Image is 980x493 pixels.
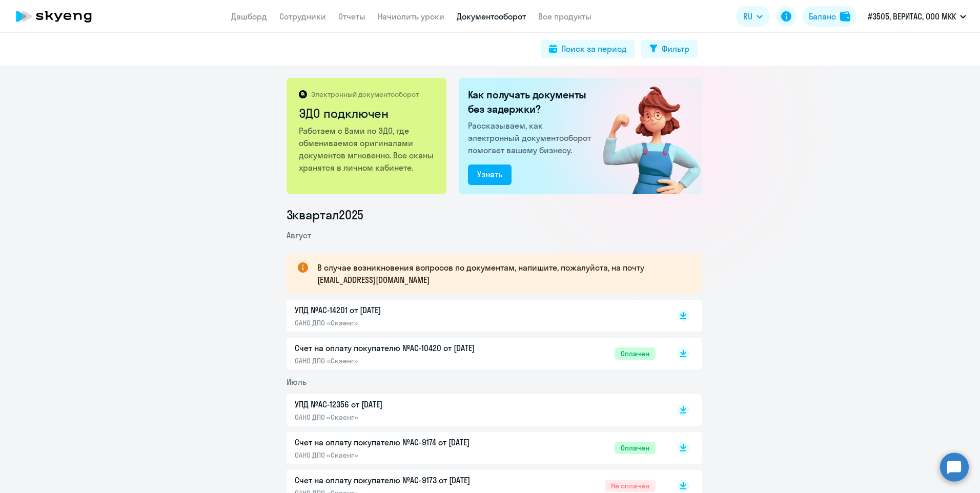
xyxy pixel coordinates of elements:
button: Поиск за период [541,40,635,58]
button: RU [736,6,770,27]
a: Счет на оплату покупателю №AC-9174 от [DATE]ОАНО ДПО «Скаенг»Оплачен [295,436,656,460]
a: УПД №AC-12356 от [DATE]ОАНО ДПО «Скаенг» [295,398,656,422]
p: Работаем с Вами по ЭДО, где обмениваемся оригиналами документов мгновенно. Все сканы хранятся в л... [299,125,436,174]
a: Все продукты [538,11,591,22]
div: Фильтр [662,43,689,55]
button: #3505, ВЕРИТАС, ООО МКК [863,4,971,29]
button: Фильтр [641,40,698,58]
p: Счет на оплату покупателю №AC-9174 от [DATE] [295,436,510,448]
a: УПД №AC-14201 от [DATE]ОАНО ДПО «Скаенг» [295,304,656,327]
button: Балансbalance [803,6,856,27]
img: connected [586,78,702,194]
span: RU [743,10,752,23]
p: Счет на оплату покупателю №AC-9173 от [DATE] [295,474,510,486]
a: Отчеты [338,11,365,22]
p: В случае возникновения вопросов по документам, напишите, пожалуйста, на почту [EMAIL_ADDRESS][DOM... [317,261,683,286]
span: Оплачен [615,442,656,454]
span: Оплачен [615,347,656,360]
span: Август [287,230,311,240]
div: Поиск за период [561,43,627,55]
p: #3505, ВЕРИТАС, ООО МКК [868,10,956,23]
p: УПД №AC-14201 от [DATE] [295,304,510,316]
p: Счет на оплату покупателю №AC-10420 от [DATE] [295,342,510,354]
h2: ЭДО подключен [299,105,436,121]
p: Рассказываем, как электронный документооборот помогает вашему бизнесу. [468,119,595,156]
a: Счет на оплату покупателю №AC-10420 от [DATE]ОАНО ДПО «Скаенг»Оплачен [295,342,656,365]
p: ОАНО ДПО «Скаенг» [295,318,510,327]
img: balance [840,11,850,22]
p: ОАНО ДПО «Скаенг» [295,413,510,422]
p: УПД №AC-12356 от [DATE] [295,398,510,410]
span: Июль [287,377,307,387]
a: Сотрудники [279,11,326,22]
li: 3 квартал 2025 [287,207,702,223]
span: Не оплачен [605,480,656,492]
h2: Как получать документы без задержки? [468,88,595,116]
div: Баланс [809,10,836,23]
a: Начислить уроки [378,11,444,22]
button: Узнать [468,165,512,185]
a: Дашборд [231,11,267,22]
div: Узнать [477,168,502,180]
p: ОАНО ДПО «Скаенг» [295,356,510,365]
p: Электронный документооборот [311,90,419,99]
p: ОАНО ДПО «Скаенг» [295,450,510,460]
a: Документооборот [457,11,526,22]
